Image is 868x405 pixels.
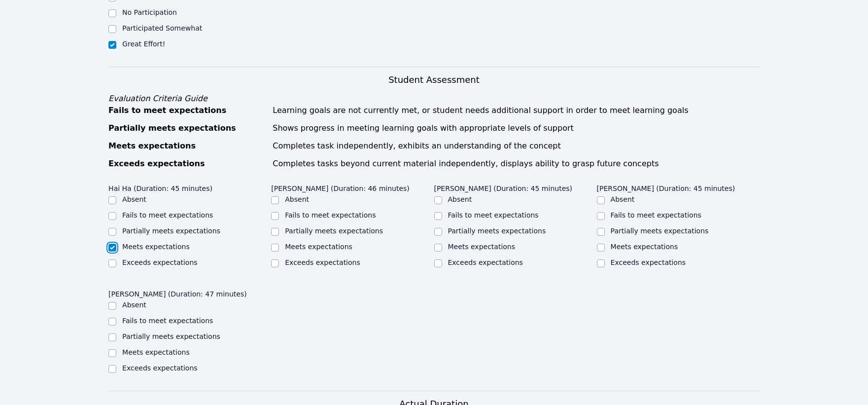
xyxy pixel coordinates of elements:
label: Fails to meet expectations [611,211,701,219]
div: Learning goals are not currently met, or student needs additional support in order to meet learni... [273,105,760,116]
label: No Participation [122,8,177,16]
h3: Student Assessment [108,73,760,87]
label: Fails to meet expectations [122,317,213,325]
label: Fails to meet expectations [122,211,213,219]
label: Partially meets expectations [122,227,220,235]
label: Exceeds expectations [122,364,197,372]
div: Evaluation Criteria Guide [108,93,760,105]
div: Partially meets expectations [108,122,267,134]
label: Meets expectations [122,348,190,356]
legend: [PERSON_NAME] (Duration: 46 minutes) [271,180,410,194]
div: Meets expectations [108,140,267,152]
label: Absent [122,195,146,203]
label: Great Effort! [122,40,165,48]
label: Exceeds expectations [448,258,523,266]
label: Meets expectations [122,243,190,251]
label: Absent [285,195,309,203]
label: Fails to meet expectations [448,211,539,219]
label: Absent [448,195,472,203]
legend: Hai Ha (Duration: 45 minutes) [108,180,212,194]
label: Absent [611,195,635,203]
label: Exceeds expectations [285,258,360,266]
label: Absent [122,301,146,309]
label: Partially meets expectations [122,332,220,340]
label: Fails to meet expectations [285,211,376,219]
div: Fails to meet expectations [108,105,267,116]
legend: [PERSON_NAME] (Duration: 47 minutes) [108,285,247,300]
label: Partially meets expectations [448,227,546,235]
div: Completes tasks beyond current material independently, displays ability to grasp future concepts [273,158,760,170]
label: Partially meets expectations [611,227,709,235]
label: Meets expectations [285,243,352,251]
div: Completes task independently, exhibits an understanding of the concept [273,140,760,152]
label: Partially meets expectations [285,227,383,235]
div: Exceeds expectations [108,158,267,170]
label: Meets expectations [448,243,516,251]
label: Exceeds expectations [611,258,686,266]
legend: [PERSON_NAME] (Duration: 45 minutes) [434,180,573,194]
legend: [PERSON_NAME] (Duration: 45 minutes) [597,180,735,194]
label: Exceeds expectations [122,258,197,266]
label: Meets expectations [611,243,678,251]
label: Participated Somewhat [122,24,202,32]
div: Shows progress in meeting learning goals with appropriate levels of support [273,122,760,134]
